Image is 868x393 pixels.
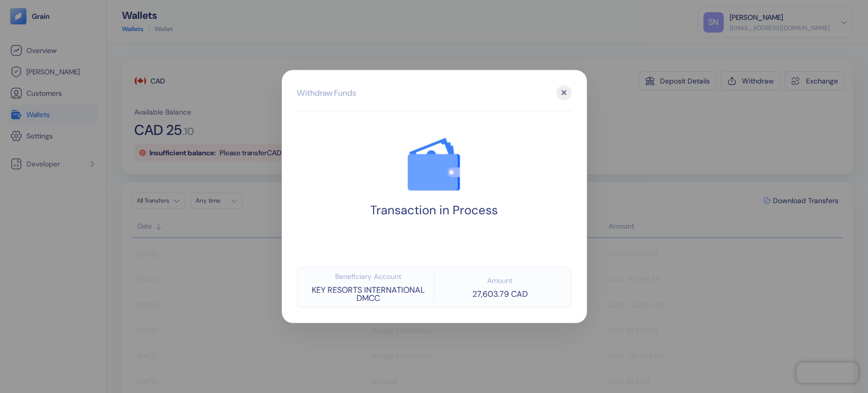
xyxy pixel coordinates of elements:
img: success [396,127,472,203]
div: KEY RESORTS INTERNATIONAL DMCC [303,286,434,302]
div: Beneficiary Account [335,273,401,280]
div: ✕ [556,86,572,101]
iframe: Chatra live chat [796,362,858,383]
div: Withdraw Funds [297,87,356,99]
div: 27,603.79 CAD [472,290,528,298]
div: Transaction in Process [370,203,498,218]
div: Amount [487,277,513,284]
